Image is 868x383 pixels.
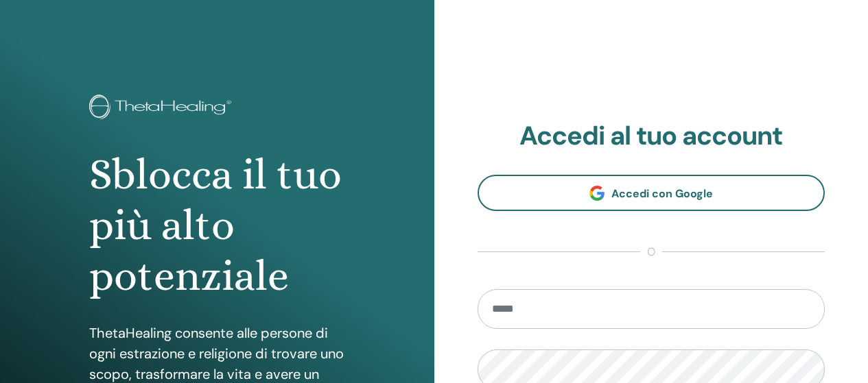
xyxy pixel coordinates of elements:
span: o [640,244,662,260]
h2: Accedi al tuo account [478,121,825,152]
a: Accedi con Google [478,175,825,211]
h1: Sblocca il tuo più alto potenziale [89,149,344,302]
span: Accedi con Google [611,186,713,201]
